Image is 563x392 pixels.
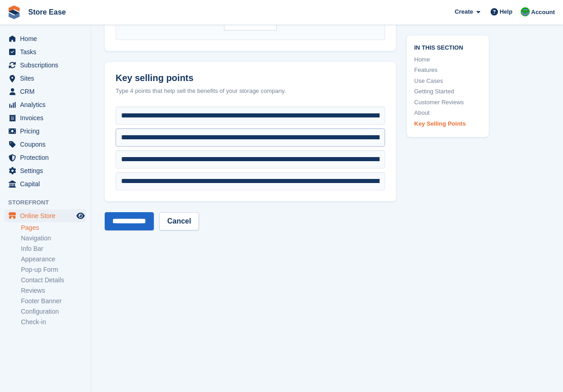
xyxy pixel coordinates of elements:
a: menu [5,72,86,85]
a: Footer Banner [21,297,86,305]
span: Online Store [20,209,75,222]
span: Home [20,32,75,45]
span: Protection [20,151,75,164]
a: menu [5,209,86,222]
a: Pages [21,224,86,232]
span: CRM [20,85,75,98]
a: menu [5,46,86,58]
a: Reviews [21,286,86,295]
a: Appearance [21,255,86,264]
a: Preview store [75,210,86,221]
a: Cancel [159,212,198,230]
a: menu [5,98,86,111]
a: Configuration [21,307,86,316]
a: menu [5,178,86,190]
span: Settings [20,164,75,177]
a: menu [5,85,86,98]
a: menu [5,164,86,177]
a: Getting Started [414,87,482,96]
a: Key Selling Points [414,119,482,128]
h2: Key selling points [116,73,385,83]
a: menu [5,138,86,151]
a: Pop-up Form [21,265,86,274]
span: Analytics [20,98,75,111]
span: Invoices [20,112,75,124]
a: Store Ease [25,5,70,20]
span: Coupons [20,138,75,151]
a: Contact Details [21,276,86,285]
img: stora-icon-8386f47178a22dfd0bd8f6a31ec36ba5ce8667c1dd55bd0f319d3a0aa187defe.svg [7,5,21,19]
div: Type 4 points that help sell the benefits of your storage company. [116,87,385,96]
img: Neal Smitheringale [521,7,530,16]
a: Check-in [21,318,86,326]
span: Help [500,7,512,16]
a: Features [414,66,482,75]
span: Storefront [8,198,91,207]
a: menu [5,112,86,124]
a: menu [5,125,86,137]
span: In this section [414,43,482,51]
a: Customer Reviews [414,98,482,107]
span: Sites [20,72,75,85]
a: menu [5,32,86,45]
span: Account [531,8,555,17]
a: menu [5,151,86,164]
a: Home [414,55,482,64]
a: menu [5,59,86,71]
a: Info Bar [21,244,86,253]
span: Subscriptions [20,59,75,71]
a: Navigation [21,234,86,243]
a: Use Cases [414,76,482,86]
span: Tasks [20,46,75,58]
span: Create [455,7,473,16]
a: About [414,108,482,117]
span: Pricing [20,125,75,137]
span: Capital [20,178,75,190]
